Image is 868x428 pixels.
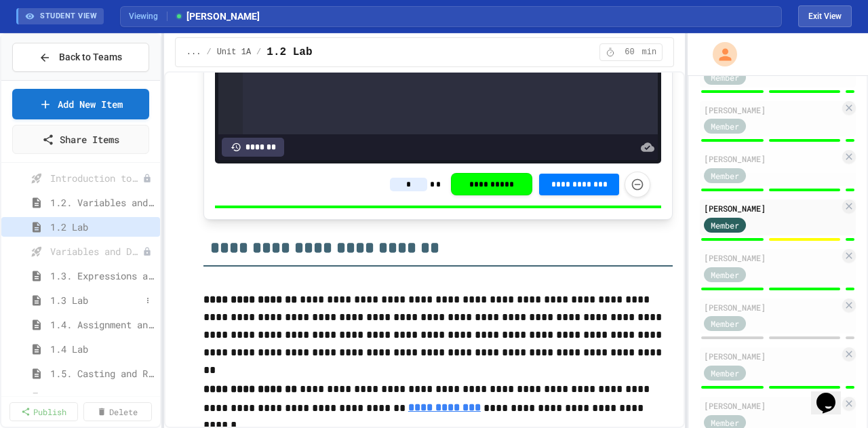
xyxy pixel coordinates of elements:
[174,9,260,24] span: [PERSON_NAME]
[711,367,739,379] span: Member
[704,252,840,264] div: [PERSON_NAME]
[711,170,739,182] span: Member
[50,195,155,210] span: 1.2. Variables and Data Types
[711,219,739,231] span: Member
[642,47,657,58] span: min
[704,153,840,165] div: [PERSON_NAME]
[129,10,167,22] span: Viewing
[811,374,854,414] iframe: chat widget
[40,11,97,22] span: STUDENT VIEW
[142,174,152,183] div: Unpublished
[256,47,261,58] span: /
[798,5,852,27] button: Exit student view
[267,44,312,60] span: 1.2 Lab
[704,301,840,313] div: [PERSON_NAME]
[50,220,155,234] span: 1.2 Lab
[625,172,650,197] button: Force resubmission of student's answer (Admin only)
[711,120,739,132] span: Member
[50,391,155,405] span: 1.5 Lab
[50,293,141,307] span: 1.3 Lab
[9,402,78,421] a: Publish
[217,47,251,58] span: Unit 1A
[50,244,142,258] span: Variables and Data Types - Quiz
[59,50,122,64] span: Back to Teams
[50,317,155,332] span: 1.4. Assignment and Input
[704,104,840,116] div: [PERSON_NAME]
[206,47,211,58] span: /
[12,89,149,119] a: Add New Item
[619,47,641,58] span: 60
[12,125,149,154] a: Share Items
[141,294,155,307] button: More options
[704,350,840,362] div: [PERSON_NAME]
[50,269,155,283] span: 1.3. Expressions and Output [New]
[12,43,149,72] button: Back to Teams
[698,39,741,70] div: My Account
[50,366,155,381] span: 1.5. Casting and Ranges of Values
[142,247,152,256] div: Unpublished
[50,342,155,356] span: 1.4 Lab
[711,317,739,330] span: Member
[83,402,152,421] a: Delete
[711,269,739,281] span: Member
[704,202,840,214] div: [PERSON_NAME]
[50,171,142,185] span: Introduction to Algorithms, Programming, and Compilers
[711,71,739,83] span: Member
[704,400,840,412] div: [PERSON_NAME]
[186,47,201,58] span: ...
